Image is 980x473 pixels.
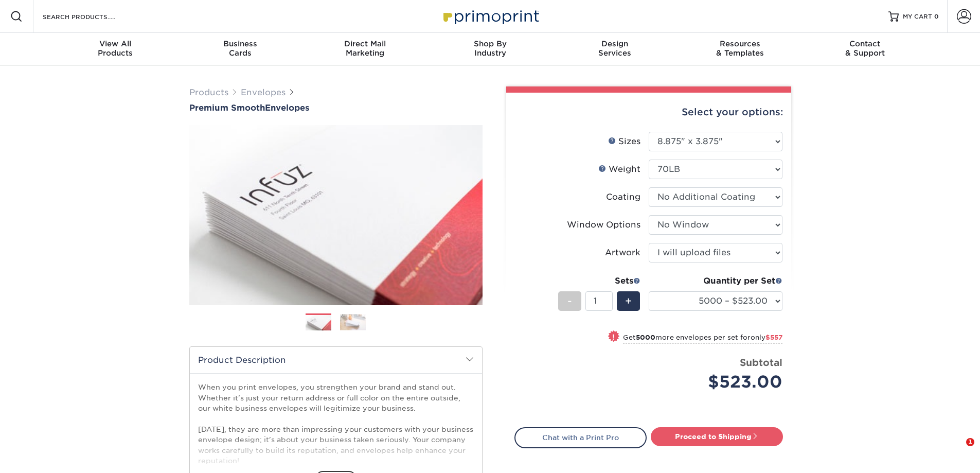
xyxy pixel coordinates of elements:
div: Industry [427,39,553,58]
div: Artwork [605,247,640,259]
span: Design [553,39,678,48]
a: Envelopes [241,87,286,97]
span: Shop By [427,39,553,48]
img: Primoprint [439,5,542,27]
strong: Subtotal [740,357,782,368]
span: + [625,293,632,309]
a: View AllProducts [53,33,178,66]
a: Direct MailMarketing [302,33,427,66]
div: Select your options: [514,93,783,132]
div: Quantity per Set [649,275,782,287]
div: & Support [803,39,928,58]
div: $523.00 [656,370,782,394]
a: Products [189,87,228,97]
span: View All [53,39,178,48]
h1: Envelopes [189,103,483,113]
div: Sizes [608,135,640,148]
div: Services [553,39,678,58]
span: MY CART [903,12,932,21]
a: Contact& Support [803,33,928,66]
strong: 5000 [636,334,655,341]
span: Direct Mail [302,39,427,48]
div: Window Options [567,219,640,231]
a: DesignServices [553,33,678,66]
div: Cards [177,39,302,58]
span: $557 [765,334,782,341]
div: Coating [606,191,640,203]
iframe: Intercom live chat [945,438,970,463]
span: Resources [678,39,803,48]
div: Products [53,39,178,58]
span: - [567,293,572,309]
span: Business [177,39,302,48]
div: Marketing [302,39,427,58]
span: 0 [934,13,939,20]
span: only [751,334,782,341]
img: Envelopes 01 [306,314,331,332]
span: 1 [966,438,974,446]
input: SEARCH PRODUCTS..... [42,10,142,23]
a: Resources& Templates [678,33,803,66]
h2: Product Description [190,347,482,373]
a: Premium SmoothEnvelopes [189,103,483,113]
div: Weight [598,163,640,176]
small: Get more envelopes per set for [623,334,782,344]
span: Premium Smooth [189,103,265,113]
div: Sets [558,275,640,287]
span: Contact [803,39,928,48]
a: Chat with a Print Pro [514,427,647,448]
div: & Templates [678,39,803,58]
a: BusinessCards [177,33,302,66]
a: Proceed to Shipping [651,427,783,446]
img: Envelopes 02 [340,314,366,330]
img: Premium Smooth 01 [189,114,483,317]
span: ! [612,331,615,342]
a: Shop ByIndustry [427,33,553,66]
